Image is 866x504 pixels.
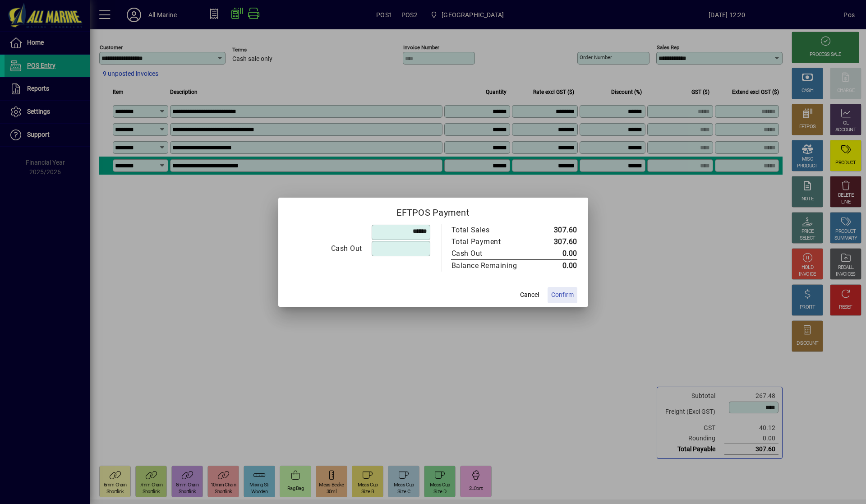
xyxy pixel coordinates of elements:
div: Balance Remaining [451,260,527,271]
td: Total Sales [451,224,536,236]
div: Cash Out [451,248,527,259]
td: Total Payment [451,236,536,248]
span: Confirm [551,290,574,300]
span: Cancel [520,290,539,300]
td: 307.60 [536,236,577,248]
button: Cancel [515,287,544,303]
h2: EFTPOS Payment [278,198,588,224]
div: Cash Out [290,243,362,254]
td: 0.00 [536,259,577,272]
button: Confirm [548,287,577,303]
td: 307.60 [536,224,577,236]
td: 0.00 [536,248,577,260]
